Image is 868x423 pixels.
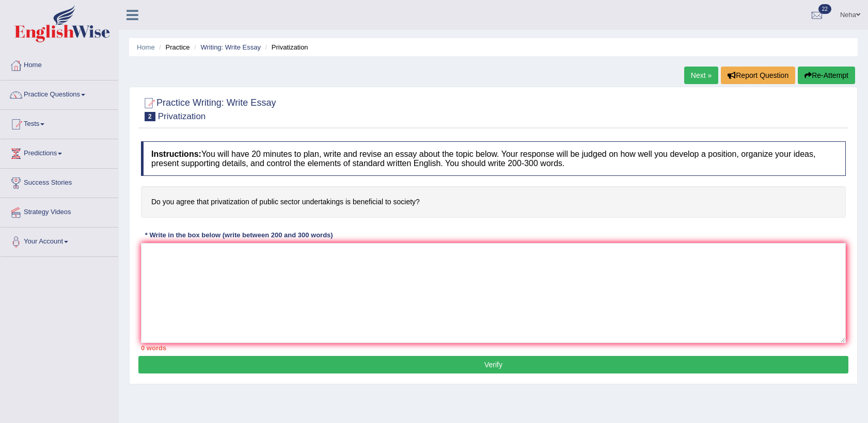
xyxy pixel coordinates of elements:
h4: Do you agree that privatization of public sector undertakings is beneficial to society? [141,186,846,218]
a: Home [1,51,118,77]
small: Privatization [158,111,206,121]
li: Privatization [263,42,308,52]
span: 2 [145,112,155,121]
a: Tests [1,110,118,136]
h4: You will have 20 minutes to plan, write and revise an essay about the topic below. Your response ... [141,141,846,176]
a: Strategy Videos [1,198,118,224]
a: Predictions [1,139,118,165]
a: Your Account [1,227,118,253]
button: Re-Attempt [798,67,855,84]
button: Verify [138,356,848,373]
a: Success Stories [1,169,118,194]
a: Home [137,43,155,51]
button: Report Question [721,67,795,84]
a: Next » [684,67,718,84]
b: Instructions: [151,150,201,158]
span: 22 [818,4,831,14]
h2: Practice Writing: Write Essay [141,95,276,121]
li: Practice [156,42,190,52]
div: 0 words [141,343,846,353]
div: * Write in the box below (write between 200 and 300 words) [141,231,337,240]
a: Writing: Write Essay [200,43,261,51]
a: Practice Questions [1,80,118,106]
